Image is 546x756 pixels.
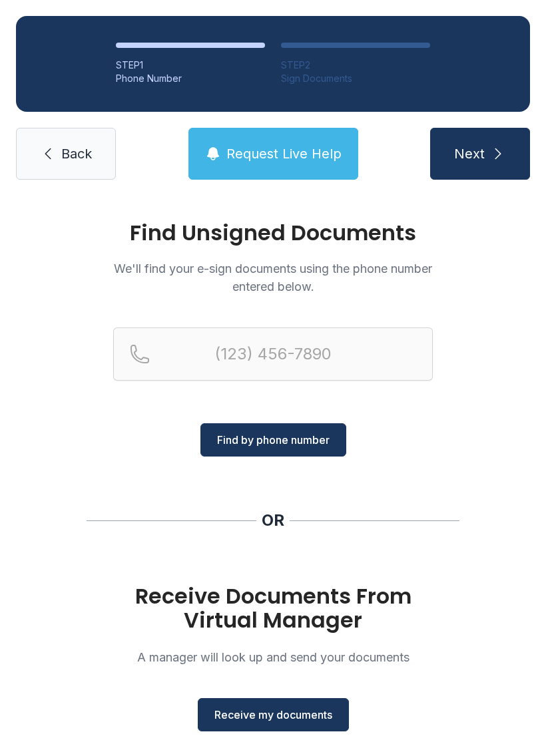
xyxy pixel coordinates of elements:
[262,510,284,531] div: OR
[113,260,433,295] p: We'll find your e-sign documents using the phone number entered below.
[226,144,342,163] span: Request Live Help
[116,72,265,85] div: Phone Number
[217,432,330,448] span: Find by phone number
[113,222,433,244] h1: Find Unsigned Documents
[116,59,265,72] div: STEP 1
[281,72,430,85] div: Sign Documents
[454,144,485,163] span: Next
[281,59,430,72] div: STEP 2
[113,327,433,381] input: Reservation phone number
[113,648,433,666] p: A manager will look up and send your documents
[214,707,332,723] span: Receive my documents
[61,144,92,163] span: Back
[113,584,433,632] h1: Receive Documents From Virtual Manager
